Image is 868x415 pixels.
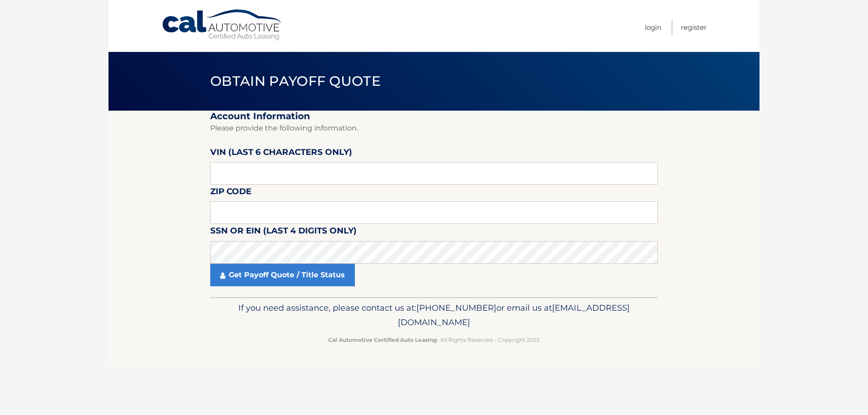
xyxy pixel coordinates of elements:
span: Obtain Payoff Quote [210,73,381,89]
label: VIN (last 6 characters only) [210,145,352,162]
a: Login [645,20,661,35]
p: - All Rights Reserved - Copyright 2025 [216,335,652,345]
span: [PHONE_NUMBER] [416,303,496,313]
a: Get Payoff Quote / Title Status [210,264,355,286]
label: SSN or EIN (last 4 digits only) [210,224,357,241]
a: Cal Automotive [161,9,283,41]
p: Please provide the following information. [210,122,658,135]
a: Register [681,20,707,35]
label: Zip Code [210,185,251,201]
p: If you need assistance, please contact us at: or email us at [216,301,652,330]
strong: Cal Automotive Certified Auto Leasing [328,336,437,343]
h2: Account Information [210,111,658,122]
